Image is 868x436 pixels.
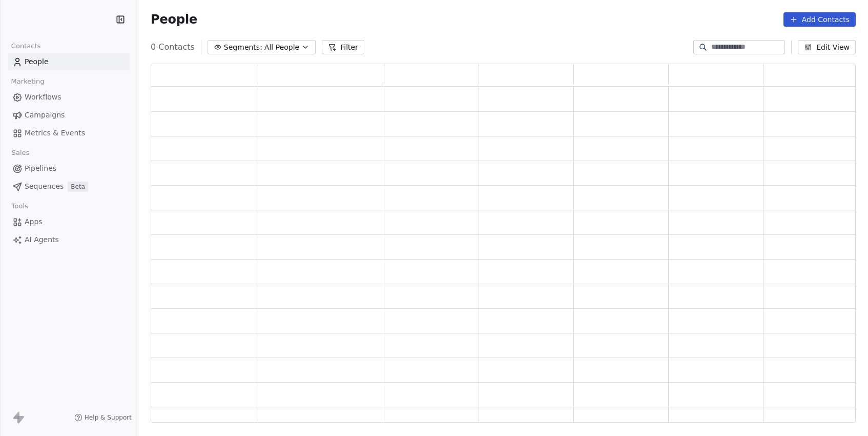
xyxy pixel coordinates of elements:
a: AI Agents [8,231,130,248]
span: People [25,56,49,67]
span: Segments: [224,42,262,53]
span: Workflows [25,92,61,103]
span: Beta [68,182,88,192]
span: People [151,12,197,27]
span: Contacts [7,38,45,54]
a: SequencesBeta [8,178,130,195]
a: Campaigns [8,107,130,124]
span: Campaigns [25,110,65,121]
button: Filter [322,40,364,54]
span: Pipelines [25,163,56,174]
span: Apps [25,216,43,227]
a: People [8,53,130,70]
span: Marketing [7,74,49,89]
span: AI Agents [25,234,59,245]
span: Tools [7,199,32,214]
span: Sequences [25,181,64,192]
a: Workflows [8,89,130,106]
a: Help & Support [74,413,132,422]
a: Pipelines [8,160,130,177]
span: Help & Support [85,413,132,422]
button: Edit View [798,40,856,54]
a: Apps [8,213,130,230]
div: grid [151,87,858,423]
span: Sales [7,145,34,161]
span: All People [264,42,299,53]
span: 0 Contacts [151,41,195,53]
button: Add Contacts [783,12,856,27]
span: Metrics & Events [25,128,85,138]
a: Metrics & Events [8,125,130,142]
